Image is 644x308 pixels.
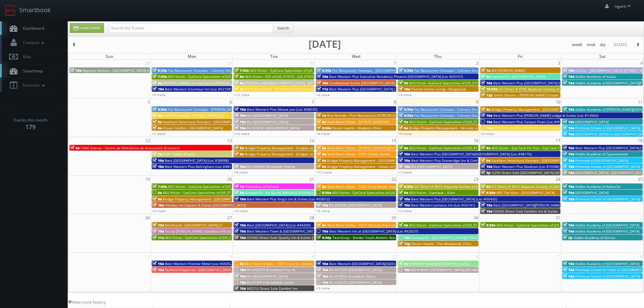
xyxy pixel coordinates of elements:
span: 10a [152,203,164,207]
span: 10a [317,81,328,85]
span: Primrose School of [GEOGRAPHIC_DATA] [575,274,640,279]
span: Primrose School of [GEOGRAPHIC_DATA] [575,197,640,201]
span: Kiddie Academy of Cypresswood [575,152,627,156]
span: 10a [563,261,574,266]
span: 10a [234,280,246,285]
span: BU #[GEOGRAPHIC_DATA] [247,113,288,118]
span: 9a [399,126,408,130]
img: smartbook-logo.png [5,5,16,16]
a: +10 more [234,131,250,136]
span: Smile Doctors - [PERSON_NAME] Chapel [PERSON_NAME] Orthodontics [494,93,608,97]
button: month [570,41,585,49]
span: Kiddie Academy of Itsaca [575,74,616,79]
span: Best Western Plus [GEOGRAPHIC_DATA] (Loc #35038) [329,87,415,91]
span: 10a [563,81,574,85]
span: 10a [152,87,164,91]
span: 9a [234,146,244,150]
span: BU #18370 [GEOGRAPHIC_DATA] [329,280,382,285]
span: Kiddie Academy of Asheville [575,184,621,189]
span: 6:30a [399,107,413,112]
span: 1a [317,113,326,118]
span: Thu [434,53,442,59]
span: 10a [234,197,246,201]
span: Best Western Plus Canyon Pines (Loc #45083) [493,119,568,124]
span: [PERSON_NAME] - [PERSON_NAME] Columbus Circle [245,87,328,91]
span: 9a [399,190,408,195]
span: Best Western Plus Stoneridge Inn & Conference Centre (Loc #66085) [411,158,522,163]
span: Kiddie Academy of [GEOGRAPHIC_DATA] [575,261,639,266]
span: Rack Room Shoes - 1077 Carolina Premium Outlets [327,223,410,227]
span: [PERSON_NAME] - [STREET_ADDRESS] [163,113,223,118]
a: View more history [68,299,106,305]
span: Best Western Town & [GEOGRAPHIC_DATA] (Loc #05423) [247,229,338,234]
span: Best Western Plus [GEOGRAPHIC_DATA]/[GEOGRAPHIC_DATA] (Loc #48176) [411,152,532,156]
span: [GEOGRAPHIC_DATA] [575,190,608,195]
span: 10a [399,203,410,207]
a: +6 more [316,208,330,213]
span: Best Western Sicamous Inn (Loc #62108) [165,87,232,91]
span: Regency Centers - [GEOGRAPHIC_DATA] (63020) [83,68,159,73]
span: Rack Room Shoes - [STREET_ADDRESS] [327,119,389,124]
span: Best Western Inn at [GEOGRAPHIC_DATA] (Loc #62027) [329,229,418,234]
span: BU #00946 Brookdale Skyline [247,164,295,169]
span: Rack Room Shoes - 1090 Olinda Center [327,152,390,156]
span: 6:30p [317,235,331,240]
span: 10a [152,261,164,266]
span: HGV - Cedar Breaks [163,152,195,156]
button: [DATE] [611,41,629,49]
span: Primrose School of [GEOGRAPHIC_DATA] [575,126,640,130]
a: +5 more [480,131,494,136]
span: BU #18020 Brookdale Destin [329,274,377,279]
span: Mon [188,53,196,59]
span: Best Western Plus [GEOGRAPHIC_DATA] &amp; Suites (Loc #44475) [493,81,602,85]
span: AEG Vision - EyeCare Specialties of [US_STATE] – [PERSON_NAME] EyeCare [165,235,285,240]
a: +4 more [234,208,248,213]
span: 9a [70,146,80,150]
a: +2 more [152,208,166,213]
span: Kiddie Academy of [GEOGRAPHIC_DATA] [575,223,639,227]
span: 6 [229,98,233,106]
span: 10a [563,146,574,150]
span: 10a [399,152,410,156]
span: AEG Vision - EyeCare Specialties of [US_STATE] – Southwest Orlando Eye Care [168,74,294,79]
span: Visual Comfort - [GEOGRAPHIC_DATA] [163,126,223,130]
span: [PERSON_NAME] - [PERSON_NAME] Store [493,126,560,130]
span: SCI Direct # 9795 Neptune Society of Chico [498,87,569,91]
span: 9a [399,81,408,85]
a: +12 more [316,170,332,175]
span: 6:30a [399,68,413,73]
button: day [598,41,608,49]
span: 10a [563,68,574,73]
span: Bridge Property Management - [GEOGRAPHIC_DATA] at [GEOGRAPHIC_DATA] [163,197,286,201]
input: Search for Events [109,23,273,33]
span: Kiddie Academy of Darien [574,235,615,240]
span: Best Western [GEOGRAPHIC_DATA]/[GEOGRAPHIC_DATA] (Loc #05785) [329,261,442,266]
span: 4 [640,60,643,67]
span: MSI The Mart - [GEOGRAPHIC_DATA] [496,190,555,195]
span: Smartmap [20,68,43,74]
span: Concept3D - [GEOGRAPHIC_DATA][PERSON_NAME] [411,235,492,240]
span: 8:30a [481,190,495,195]
span: AEG Vision - EyeCare Specialties of [US_STATE] – [GEOGRAPHIC_DATA] HD EyeCare [168,184,301,189]
span: 10a [234,267,246,272]
span: 10a [563,170,574,175]
span: Best [GEOGRAPHIC_DATA][PERSON_NAME] (Loc #32091) [493,203,584,207]
span: Favorites [20,82,46,88]
span: 9a [152,197,162,201]
span: 12p [399,241,410,246]
span: Bridge Property Management - [GEOGRAPHIC_DATA] [491,107,576,112]
span: Holiday Inn Express & Suites [GEOGRAPHIC_DATA] [165,203,246,207]
span: Best Western Plus [PERSON_NAME] Lodge & Suites (Loc #13060) [493,113,598,118]
span: Fox Restaurant Concepts - Culinary Dropout - [GEOGRAPHIC_DATA] [168,68,275,73]
span: 10a [399,164,410,169]
span: 10a [563,274,574,279]
span: 8a [481,146,490,150]
button: week [584,41,598,49]
span: Dashboard [20,25,44,31]
span: 8a [152,190,162,195]
span: 8a [152,113,162,118]
span: Bridge Property Management - Haven at [GEOGRAPHIC_DATA] [327,164,428,169]
span: Bids [20,54,31,60]
span: 6:30a [317,68,331,73]
span: Best Western Plus King's Inn & Suites (Loc #03012) [247,197,330,201]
